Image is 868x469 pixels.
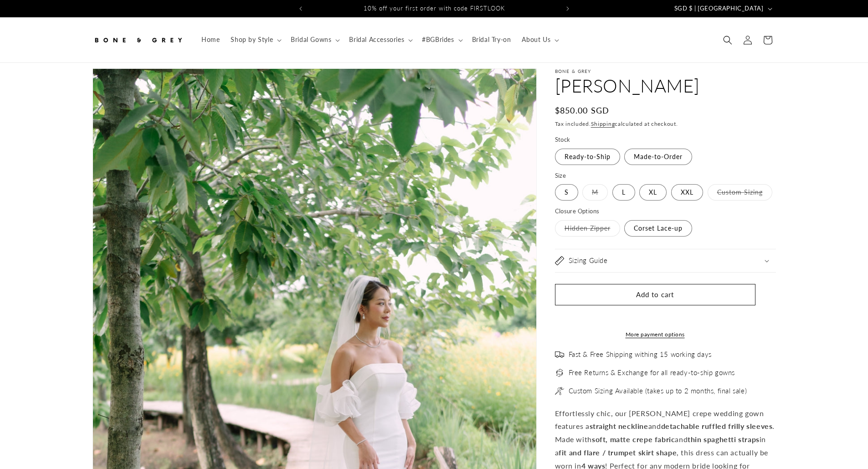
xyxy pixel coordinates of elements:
[569,256,608,265] h2: Sizing Guide
[708,184,772,201] label: Custom Sizing
[569,368,735,377] span: Free Returns & Exchange for all ready-to-ship gowns
[555,220,620,237] label: Hidden Zipper
[555,330,755,339] a: More payment options
[592,435,675,443] strong: soft, matte crepe fabric
[89,26,187,53] a: Bone and Grey Bridal
[225,30,285,49] summary: Shop by Style
[349,36,404,44] span: Bridal Accessories
[555,207,601,216] legend: Closure Options
[555,68,776,74] p: Bone & Grey
[582,184,608,201] label: M
[92,30,184,50] img: Bone and Grey Bridal
[555,74,776,98] h1: [PERSON_NAME]
[639,184,667,201] label: XL
[718,30,738,50] summary: Search
[569,350,712,359] span: Fast & Free Shipping withing 15 working days
[201,36,220,44] span: Home
[688,435,760,443] strong: thin spaghetti straps
[416,30,466,49] summary: #BGBrides
[555,119,776,129] div: Tax included. calculated at checkout.
[559,448,677,457] strong: fit and flare / trumpet skirt shape
[674,4,764,13] span: SGD $ | [GEOGRAPHIC_DATA]
[590,422,648,430] strong: straight neckline
[624,149,692,165] label: Made-to-Order
[291,36,331,44] span: Bridal Gowns
[661,422,773,430] strong: detachable ruffled frilly sleeves
[522,36,550,44] span: About Us
[591,120,615,127] a: Shipping
[555,387,564,396] img: needle.png
[472,36,511,44] span: Bridal Try-on
[467,30,517,49] a: Bridal Try-on
[555,135,571,144] legend: Stock
[344,30,416,49] summary: Bridal Accessories
[422,36,454,44] span: #BGBrides
[624,220,692,237] label: Corset Lace-up
[612,184,635,201] label: L
[196,30,225,49] a: Home
[555,368,564,377] img: exchange_2.png
[555,149,620,165] label: Ready-to-Ship
[285,30,344,49] summary: Bridal Gowns
[555,184,578,201] label: S
[671,184,703,201] label: XXL
[555,104,610,117] span: $850.00 SGD
[555,284,755,305] button: Add to cart
[364,5,505,12] span: 10% off your first order with code FIRSTLOOK
[231,36,273,44] span: Shop by Style
[555,249,776,272] summary: Sizing Guide
[569,387,747,396] span: Custom Sizing Available (takes up to 2 months, final sale)
[555,171,567,180] legend: Size
[516,30,563,49] summary: About Us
